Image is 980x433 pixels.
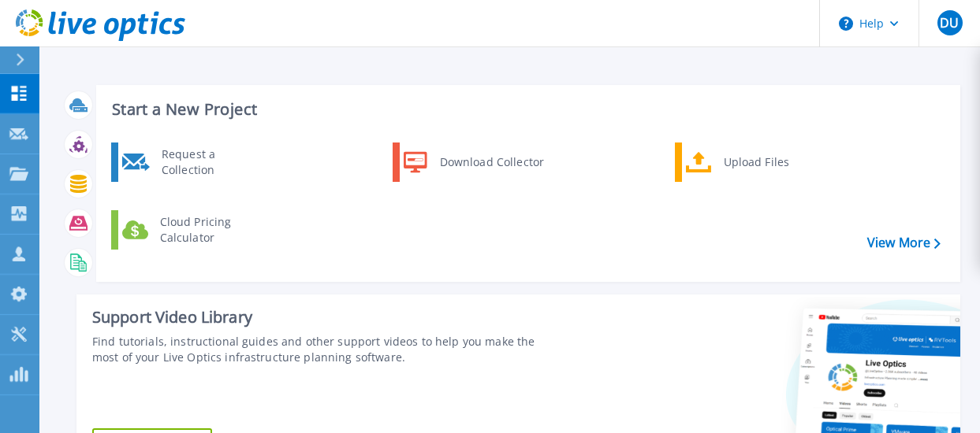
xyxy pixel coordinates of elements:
a: View More [867,235,941,250]
div: Cloud Pricing Calculator [152,214,269,246]
div: Request a Collection [154,146,269,178]
a: Request a Collection [111,142,273,182]
a: Cloud Pricing Calculator [111,210,273,250]
div: Download Collector [432,146,551,178]
div: Support Video Library [92,307,551,328]
h3: Start a New Project [112,101,940,118]
a: Download Collector [393,142,554,182]
span: DU [940,17,959,29]
div: Upload Files [716,146,833,178]
a: Upload Files [675,142,837,182]
div: Find tutorials, instructional guides and other support videos to help you make the most of your L... [92,334,551,365]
